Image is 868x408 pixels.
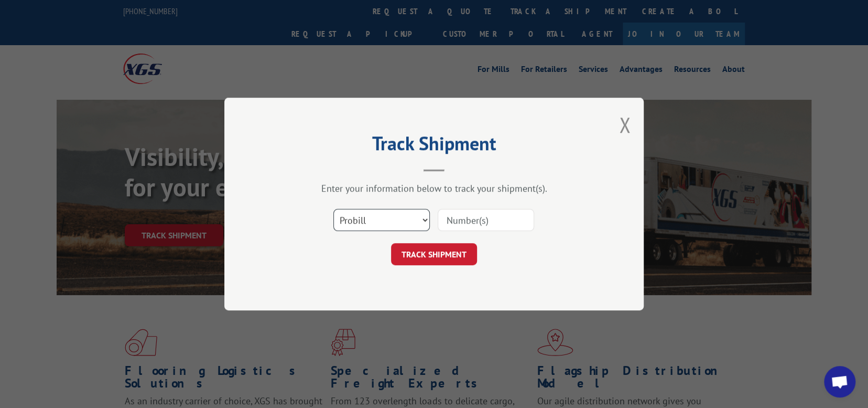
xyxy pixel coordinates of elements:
input: Number(s) [438,209,534,231]
h2: Track Shipment [277,136,591,156]
div: Enter your information below to track your shipment(s). [277,182,591,194]
div: Open chat [824,366,855,397]
button: Close modal [619,111,631,139]
button: TRACK SHIPMENT [391,243,477,265]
